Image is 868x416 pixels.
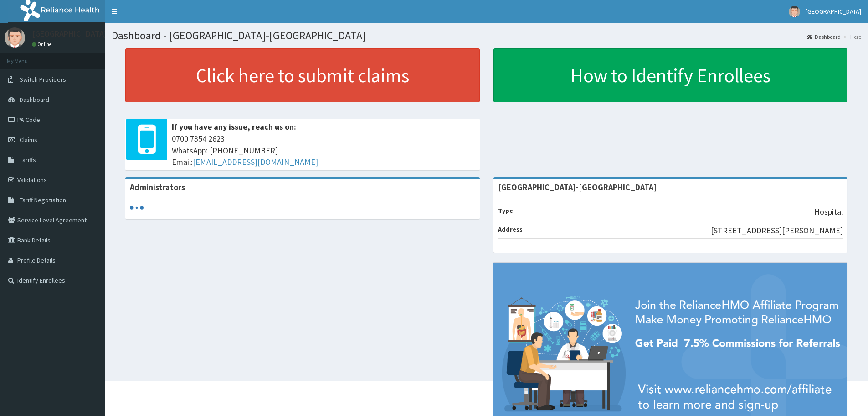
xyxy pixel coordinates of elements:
[172,133,475,168] span: 0700 7354 2623 WhatsApp: [PHONE_NUMBER] Email:
[807,33,841,41] a: Dashboard
[20,75,66,84] span: Switch Providers
[498,225,523,233] b: Address
[711,225,843,237] p: [STREET_ADDRESS][PERSON_NAME]
[498,182,657,192] strong: [GEOGRAPHIC_DATA]-[GEOGRAPHIC_DATA]
[32,41,54,47] a: Online
[789,6,800,17] img: User Image
[498,206,513,215] b: Type
[125,48,480,102] a: Click here to submit claims
[130,201,144,215] svg: audio-loading
[814,206,843,218] p: Hospital
[20,196,66,204] span: Tariff Negotiation
[20,136,37,144] span: Claims
[130,182,185,192] b: Administrators
[20,156,36,164] span: Tariffs
[32,30,107,38] p: [GEOGRAPHIC_DATA]
[5,27,25,48] img: User Image
[193,157,318,167] a: [EMAIL_ADDRESS][DOMAIN_NAME]
[172,121,296,132] b: If you have any issue, reach us on:
[493,48,848,102] a: How to Identify Enrollees
[112,30,861,42] h1: Dashboard - [GEOGRAPHIC_DATA]-[GEOGRAPHIC_DATA]
[20,95,49,104] span: Dashboard
[842,33,861,41] li: Here
[806,7,861,16] span: [GEOGRAPHIC_DATA]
